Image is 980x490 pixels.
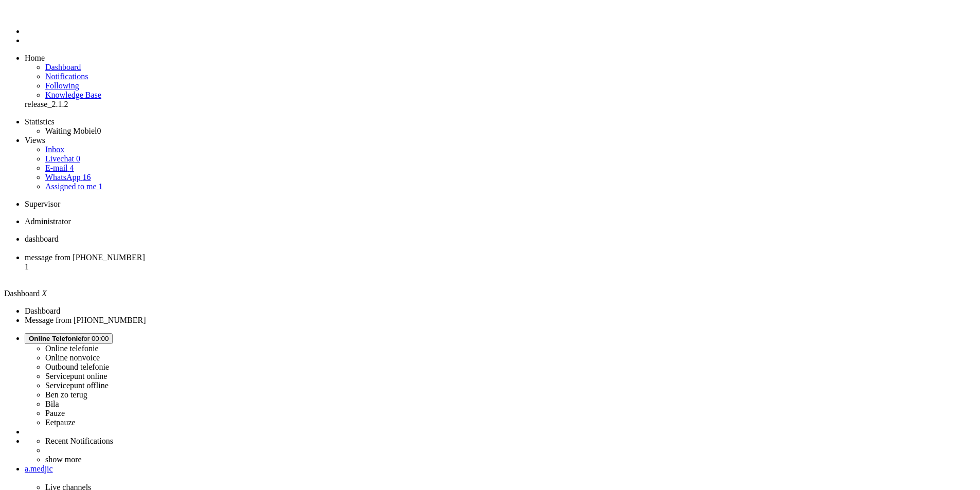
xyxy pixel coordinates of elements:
a: a.medjic [25,464,976,474]
a: Notifications menu item [45,72,88,81]
span: 4 [70,164,74,172]
div: Close tab [25,271,976,281]
a: Assigned to me 1 [45,182,103,191]
label: Servicepunt offline [45,381,109,390]
span: 0 [97,126,101,135]
a: Waiting Mobiel [45,126,101,135]
label: Ben zo terug [45,390,87,399]
li: Dashboard [25,234,976,253]
a: Inbox [45,145,64,154]
span: 0 [76,154,80,163]
span: release_2.1.2 [25,100,68,108]
i: X [42,289,47,298]
li: 39919 [25,253,976,281]
a: Dashboard menu item [45,63,81,71]
li: Message from [PHONE_NUMBER] [25,316,976,325]
label: Outbound telefonie [45,362,109,371]
span: WhatsApp [45,173,80,182]
span: Assigned to me [45,182,97,191]
a: Livechat 0 [45,154,80,163]
span: 1 [99,182,103,191]
span: 16 [82,173,91,182]
label: Eetpauze [45,418,76,427]
li: Administrator [25,217,976,226]
a: WhatsApp 16 [45,173,91,182]
li: Dashboard menu [25,27,976,36]
label: Bila [45,400,59,408]
label: Servicepunt online [45,372,107,380]
div: Close tab [25,244,976,253]
li: Statistics [25,117,976,126]
span: dashboard [25,234,59,243]
a: Following [45,81,79,90]
a: E-mail 4 [45,164,74,172]
span: Online Telefonie [29,335,82,342]
li: Views [25,136,976,145]
span: Knowledge Base [45,90,101,99]
li: Dashboard [25,306,976,316]
span: Dashboard [4,289,40,298]
div: 1 [25,262,976,271]
a: Omnidesk [25,8,43,17]
ul: Menu [4,8,976,45]
label: Online nonvoice [45,353,100,362]
ul: dashboard menu items [4,53,976,109]
span: Notifications [45,72,88,81]
span: message from [PHONE_NUMBER] [25,253,145,262]
li: Tickets menu [25,36,976,45]
a: Knowledge base [45,90,101,99]
li: Recent Notifications [45,437,976,446]
label: Online telefonie [45,344,99,353]
button: Online Telefoniefor 00:00 [25,333,113,344]
span: Livechat [45,154,74,163]
span: for 00:00 [29,335,109,342]
li: Online Telefoniefor 00:00 Online telefonieOnline nonvoiceOutbound telefonieServicepunt onlineServ... [25,333,976,427]
span: E-mail [45,164,68,172]
span: Dashboard [45,63,81,71]
li: Supervisor [25,199,976,209]
label: Pauze [45,409,65,418]
li: Home menu item [25,53,976,63]
a: show more [45,455,82,464]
